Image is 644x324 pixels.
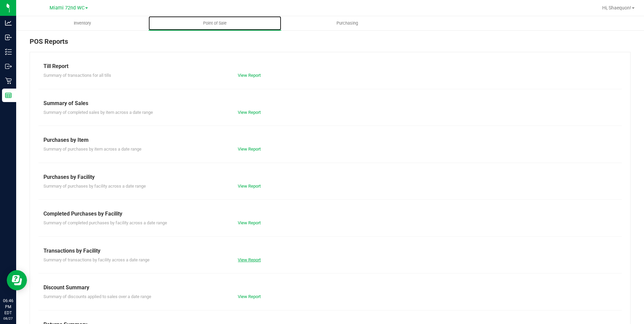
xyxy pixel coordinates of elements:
span: Summary of discounts applied to sales over a date range [43,294,151,299]
span: Purchasing [327,20,367,26]
a: View Report [238,257,261,262]
inline-svg: Inventory [5,48,12,55]
div: Transactions by Facility [43,247,617,255]
p: 06:46 PM EDT [3,298,13,316]
span: Summary of purchases by facility across a date range [43,184,146,189]
a: View Report [238,220,261,225]
div: Purchases by Item [43,136,617,144]
span: Hi, Shaequon! [602,5,631,10]
span: Summary of transactions by facility across a date range [43,257,150,262]
inline-svg: Inbound [5,34,12,41]
inline-svg: Retail [5,77,12,84]
span: Summary of completed sales by item across a date range [43,110,153,115]
span: Summary of transactions for all tills [43,73,111,78]
p: 08/27 [3,316,13,321]
a: Inventory [16,16,149,30]
span: Point of Sale [194,20,236,26]
iframe: Resource center [7,270,27,290]
inline-svg: Reports [5,92,12,99]
div: POS Reports [30,36,631,52]
a: View Report [238,147,261,152]
div: Summary of Sales [43,99,617,107]
div: Purchases by Facility [43,173,617,181]
span: Summary of completed purchases by facility across a date range [43,220,167,225]
inline-svg: Analytics [5,20,12,26]
inline-svg: Outbound [5,63,12,70]
a: View Report [238,184,261,189]
div: Completed Purchases by Facility [43,210,617,218]
span: Summary of purchases by item across a date range [43,147,141,152]
span: Inventory [65,20,100,26]
a: View Report [238,110,261,115]
div: Till Report [43,62,617,70]
a: View Report [238,73,261,78]
a: Purchasing [281,16,414,30]
a: Point of Sale [149,16,281,30]
div: Discount Summary [43,284,617,292]
a: View Report [238,294,261,299]
span: Miami 72nd WC [50,5,85,11]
